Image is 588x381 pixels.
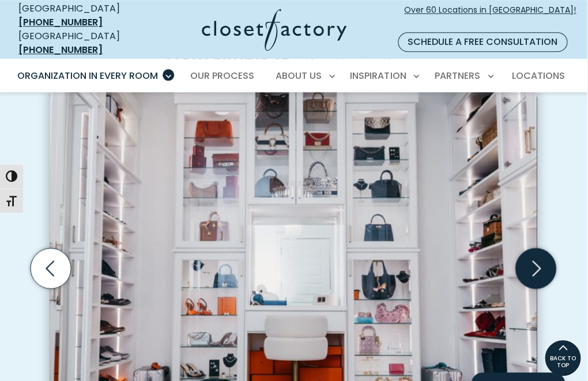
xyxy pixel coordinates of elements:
[511,243,560,293] button: Next slide
[9,60,576,92] nav: Primary Menu
[18,2,144,29] div: [GEOGRAPHIC_DATA]
[512,69,565,82] span: Locations
[350,69,406,82] span: Inspiration
[276,69,322,82] span: About Us
[202,9,346,51] img: Closet Factory Logo
[18,43,103,56] a: [PHONE_NUMBER]
[544,340,581,376] a: BACK TO TOP
[190,69,254,82] span: Our Process
[398,32,567,52] a: Schedule a Free Consultation
[18,16,103,29] a: [PHONE_NUMBER]
[404,4,576,28] span: Over 60 Locations in [GEOGRAPHIC_DATA]!
[435,69,480,82] span: Partners
[17,69,158,82] span: Organization in Every Room
[26,243,76,293] button: Previous slide
[18,29,144,57] div: [GEOGRAPHIC_DATA]
[545,355,581,369] span: BACK TO TOP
